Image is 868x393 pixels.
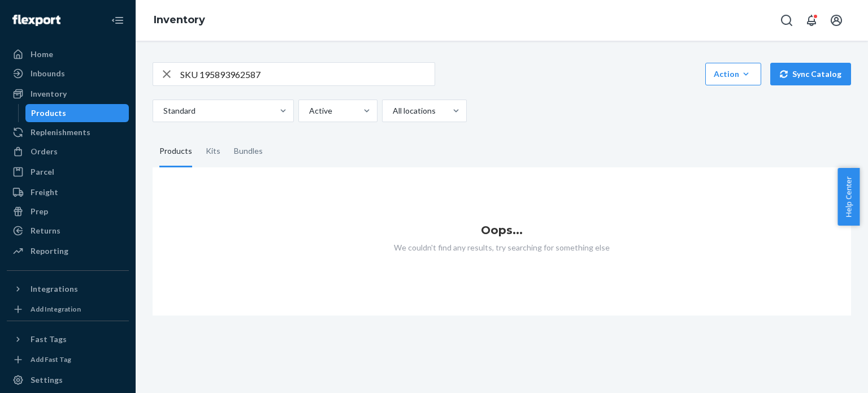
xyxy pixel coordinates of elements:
[31,245,68,257] div: Reporting
[7,85,129,103] a: Inventory
[159,136,192,167] div: Products
[714,68,753,80] div: Action
[153,224,851,236] h1: Oops...
[770,63,851,85] button: Sync Catalog
[7,330,129,348] button: Fast Tags
[7,64,129,83] a: Inbounds
[7,303,129,316] a: Add Integration
[31,206,48,217] div: Prep
[162,105,163,116] input: Standard
[7,242,129,260] a: Reporting
[7,123,129,141] a: Replenishments
[775,9,798,32] button: Open Search Box
[7,142,129,161] a: Orders
[31,68,65,79] div: Inbounds
[12,15,60,26] img: Flexport logo
[31,355,71,364] div: Add Fast Tag
[153,242,851,253] p: We couldn't find any results, try searching for something else
[7,45,129,63] a: Home
[31,107,66,119] div: Products
[31,187,58,198] div: Freight
[206,136,220,167] div: Kits
[31,49,53,60] div: Home
[145,4,214,37] ol: breadcrumbs
[7,280,129,298] button: Integrations
[7,183,129,201] a: Freight
[7,202,129,221] a: Prep
[31,146,58,157] div: Orders
[705,63,761,85] button: Action
[7,222,129,240] a: Returns
[31,334,67,345] div: Fast Tags
[234,136,263,167] div: Bundles
[392,105,393,116] input: All locations
[180,63,435,85] input: Search inventory by name or sku
[31,127,90,138] div: Replenishments
[25,104,129,122] a: Products
[31,88,67,100] div: Inventory
[7,371,129,389] a: Settings
[31,283,78,295] div: Integrations
[31,225,60,236] div: Returns
[837,168,860,226] button: Help Center
[800,9,823,32] button: Open notifications
[31,374,63,386] div: Settings
[31,304,81,314] div: Add Integration
[7,163,129,181] a: Parcel
[308,105,309,116] input: Active
[31,166,54,178] div: Parcel
[7,353,129,366] a: Add Fast Tag
[154,14,205,26] a: Inventory
[825,9,848,32] button: Open account menu
[106,9,129,32] button: Close Navigation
